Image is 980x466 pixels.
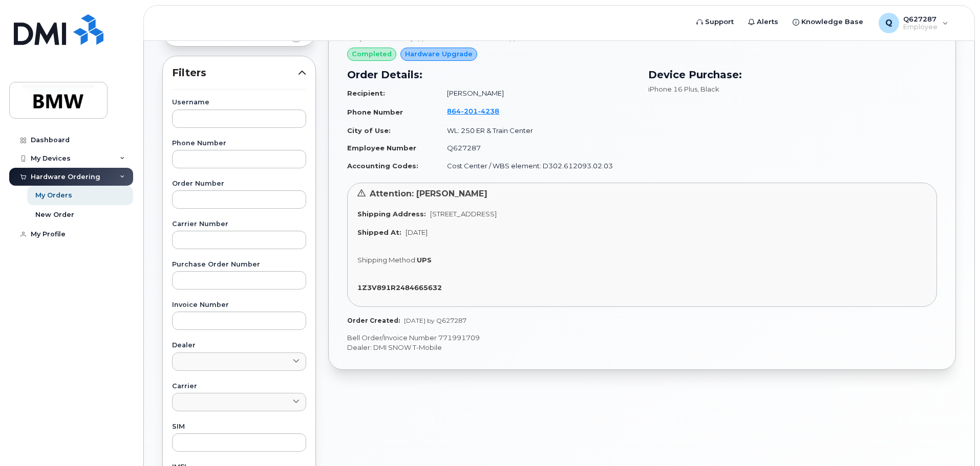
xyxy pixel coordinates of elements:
label: Order Number [172,181,306,187]
span: [STREET_ADDRESS] [430,210,497,218]
span: Attention: [PERSON_NAME] [370,189,487,198]
strong: City of Use: [347,126,391,135]
label: Carrier [172,383,306,390]
a: Knowledge Base [785,12,870,32]
label: Username [172,99,306,106]
td: WL: 250 ER & Train Center [438,122,636,140]
label: Invoice Number [172,302,306,308]
label: Phone Number [172,140,306,147]
span: 201 [461,107,478,115]
span: Q627287 [903,15,938,23]
span: completed [352,49,392,59]
label: Carrier Number [172,221,306,228]
td: Q627287 [438,139,636,157]
span: Support [705,17,734,27]
span: Filters [172,65,298,80]
span: 4238 [478,107,499,115]
td: [PERSON_NAME] [438,84,636,102]
strong: Accounting Codes: [347,162,418,170]
iframe: Messenger Launcher [935,421,972,458]
strong: Shipped At: [357,228,401,236]
strong: Phone Number [347,108,403,116]
span: Shipping Method: [357,256,417,264]
p: Dealer: DMI SNOW T-Mobile [347,343,937,352]
label: SIM [172,424,306,430]
span: [DATE] by Q627287 [404,317,466,324]
div: Q627287 [871,13,955,33]
span: [DATE] [406,228,428,236]
span: Employee [903,23,938,31]
label: Purchase Order Number [172,261,306,268]
strong: Recipient: [347,89,385,97]
strong: Employee Number [347,144,416,152]
a: 8642014238 [447,107,512,115]
h3: Order Details: [347,67,636,82]
span: Knowledge Base [801,17,863,27]
strong: Shipping Address: [357,210,426,218]
strong: UPS [417,256,432,264]
label: Dealer [172,342,306,349]
a: Support [689,12,741,32]
span: , Black [697,85,719,93]
h3: Device Purchase: [648,67,937,82]
strong: 1Z3V891R2484665632 [357,283,442,292]
strong: Order Created: [347,317,400,324]
a: 1Z3V891R2484665632 [357,283,446,292]
a: Alerts [741,12,785,32]
p: Bell Order/Invoice Number 771991709 [347,333,937,343]
span: Alerts [757,17,778,27]
span: 864 [447,107,499,115]
span: Hardware Upgrade [405,49,473,59]
td: Cost Center / WBS element: D302.612093.02.03 [438,157,636,175]
span: iPhone 16 Plus [648,85,697,93]
span: Q [885,17,892,29]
